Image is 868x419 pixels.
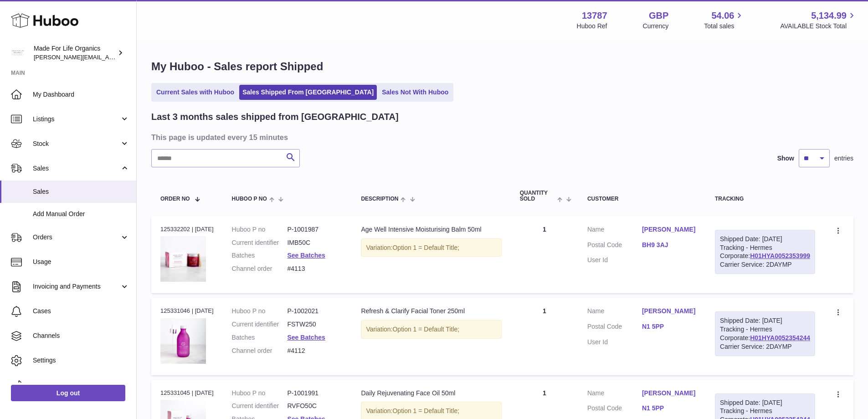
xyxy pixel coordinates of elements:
span: Stock [33,140,120,148]
a: H01HYA0052353999 [750,252,810,259]
a: Sales Shipped From [GEOGRAPHIC_DATA] [239,85,377,100]
span: AVAILABLE Stock Total [780,22,857,31]
dd: #4112 [287,347,343,355]
a: N1 5PP [642,404,697,413]
span: Option 1 = Default Title; [392,407,459,414]
a: See Batches [287,334,325,341]
span: 5,134.99 [811,10,847,22]
span: Add Manual Order [33,210,129,218]
div: Shipped Date: [DATE] [720,316,810,325]
div: Tracking - Hermes Corporate: [715,230,815,274]
div: 125331045 | [DATE] [160,389,214,397]
a: Log out [11,385,125,401]
td: 1 [511,298,578,375]
span: Option 1 = Default Title; [392,244,459,251]
img: refresh-_-clarify-facial-toner-250ml-fstw250-1.jpg [160,318,206,364]
a: [PERSON_NAME] [642,307,697,316]
dt: Postal Code [587,322,642,333]
span: Option 1 = Default Title; [392,326,459,333]
span: [PERSON_NAME][EMAIL_ADDRESS][PERSON_NAME][DOMAIN_NAME] [34,53,231,61]
dt: Name [587,307,642,318]
h3: This page is updated every 15 minutes [151,132,851,142]
div: Shipped Date: [DATE] [720,398,810,407]
dt: Current identifier [232,402,288,410]
h1: My Huboo - Sales report Shipped [151,59,853,74]
a: Sales Not With Huboo [379,85,452,100]
span: Quantity Sold [520,190,555,202]
div: 125332202 | [DATE] [160,225,214,233]
a: BH9 3AJ [642,241,697,249]
a: 5,134.99 AVAILABLE Stock Total [780,10,857,31]
a: H01HYA0052354244 [750,334,810,341]
dt: Name [587,389,642,400]
div: Tracking - Hermes Corporate: [715,311,815,356]
dt: Huboo P no [232,225,288,234]
strong: GBP [649,10,668,22]
span: 54.06 [711,10,734,22]
span: Huboo P no [232,196,267,202]
img: age-well-intensive-moisturising-balm-50ml-imb50c-1.jpg [160,236,206,282]
span: Invoicing and Payments [33,282,120,291]
dt: Batches [232,333,288,342]
div: Tracking [715,196,815,202]
span: Total sales [704,22,745,31]
dt: Current identifier [232,238,288,247]
dd: RVFO50C [287,402,343,410]
span: Orders [33,233,120,242]
dd: #4113 [287,264,343,273]
span: entries [834,154,853,163]
a: [PERSON_NAME] [642,389,697,398]
div: Age Well Intensive Moisturising Balm 50ml [361,225,501,234]
div: Variation: [361,320,501,339]
span: Returns [33,381,129,389]
a: See Batches [287,252,325,259]
td: 1 [511,216,578,293]
div: Carrier Service: 2DAYMP [720,342,810,351]
div: Daily Rejuvenating Face Oil 50ml [361,389,501,398]
dd: P-1001991 [287,389,343,398]
h2: Last 3 months sales shipped from [GEOGRAPHIC_DATA] [151,111,399,123]
dt: Current identifier [232,320,288,329]
dt: User Id [587,256,642,264]
span: Listings [33,115,120,124]
span: My Dashboard [33,90,129,99]
div: Huboo Ref [577,22,607,31]
a: N1 5PP [642,322,697,331]
strong: 13787 [582,10,607,22]
dd: IMB50C [287,238,343,247]
dt: Channel order [232,264,288,273]
span: Sales [33,164,120,173]
dt: Channel order [232,347,288,355]
dt: Huboo P no [232,389,288,398]
a: 54.06 Total sales [704,10,745,31]
span: Description [361,196,398,202]
span: Order No [160,196,190,202]
div: Variation: [361,238,501,257]
div: Carrier Service: 2DAYMP [720,260,810,269]
div: Currency [643,22,669,31]
span: Sales [33,187,129,196]
dd: P-1002021 [287,307,343,316]
a: [PERSON_NAME] [642,225,697,234]
span: Cases [33,307,129,316]
div: 125331046 | [DATE] [160,307,214,315]
dt: Batches [232,251,288,260]
dd: FSTW250 [287,320,343,329]
div: Shipped Date: [DATE] [720,235,810,243]
div: Refresh & Clarify Facial Toner 250ml [361,307,501,316]
span: Usage [33,258,129,266]
dd: P-1001987 [287,225,343,234]
div: Made For Life Organics [34,44,116,62]
dt: Huboo P no [232,307,288,316]
span: Settings [33,356,129,365]
div: Customer [587,196,697,202]
dt: Postal Code [587,404,642,415]
img: geoff.winwood@madeforlifeorganics.com [11,46,25,60]
a: Current Sales with Huboo [153,85,237,100]
span: Channels [33,331,129,340]
dt: Name [587,225,642,236]
dt: User Id [587,338,642,347]
dt: Postal Code [587,241,642,252]
label: Show [777,154,794,163]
